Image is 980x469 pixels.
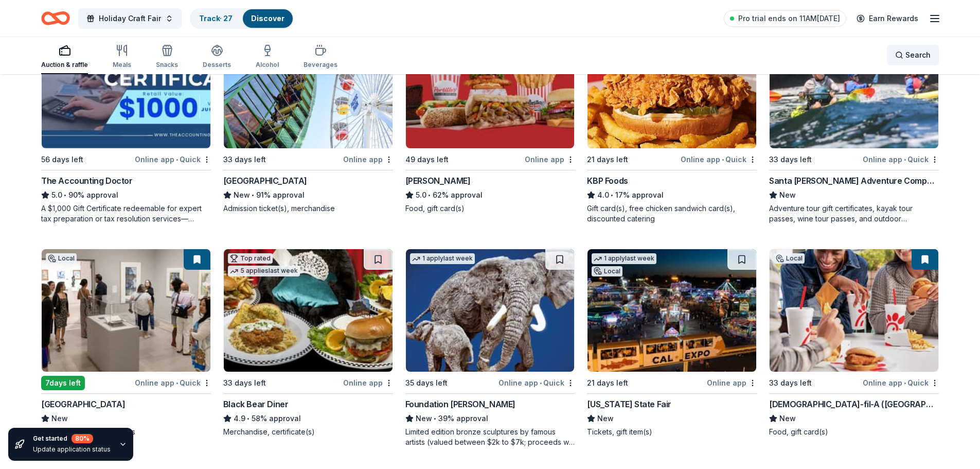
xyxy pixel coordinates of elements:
[176,155,178,164] span: •
[416,412,432,425] span: New
[223,25,393,214] a: Image for Pacific ParkLocal33 days leftOnline app[GEOGRAPHIC_DATA]New•91% approvalAdmission ticke...
[223,203,393,214] div: Admission ticket(s), merchandise
[498,376,575,389] div: Online app Quick
[256,40,279,74] button: Alcohol
[850,9,924,28] a: Earn Rewards
[234,189,250,201] span: New
[597,189,609,201] span: 4.0
[410,253,475,264] div: 1 apply last week
[769,398,939,410] div: [DEMOGRAPHIC_DATA]-fil-A ([GEOGRAPHIC_DATA])
[770,26,938,148] img: Image for Santa Barbara Adventure Company
[42,26,210,148] img: Image for The Accounting Doctor
[587,427,757,437] div: Tickets, gift item(s)
[405,25,575,214] a: Image for Portillo'sTop rated3 applieslast week49 days leftOnline app[PERSON_NAME]5.0•62% approva...
[99,12,161,25] span: Holiday Craft Fair
[770,249,938,372] img: Image for Chick-fil-A (San Diego Carmel Mountain)
[223,249,393,437] a: Image for Black Bear DinerTop rated5 applieslast week33 days leftOnline appBlack Bear Diner4.9•58...
[405,153,449,166] div: 49 days left
[135,153,211,166] div: Online app Quick
[41,175,133,187] div: The Accounting Doctor
[343,153,393,166] div: Online app
[223,377,266,389] div: 33 days left
[738,12,840,25] span: Pro trial ends on 11AM[DATE]
[597,412,614,425] span: New
[406,26,575,148] img: Image for Portillo's
[405,377,448,389] div: 35 days left
[405,412,575,425] div: 39% approval
[51,189,62,201] span: 5.0
[405,175,471,187] div: [PERSON_NAME]
[223,398,289,410] div: Black Bear Diner
[41,153,83,166] div: 56 days left
[223,153,266,166] div: 33 days left
[769,249,939,437] a: Image for Chick-fil-A (San Diego Carmel Mountain)Local33 days leftOnline app•Quick[DEMOGRAPHIC_DA...
[223,175,307,187] div: [GEOGRAPHIC_DATA]
[904,379,906,387] span: •
[540,379,542,387] span: •
[78,8,182,29] button: Holiday Craft Fair
[904,155,906,164] span: •
[406,249,575,372] img: Image for Foundation Michelangelo
[41,203,211,224] div: A $1,000 Gift Certificate redeemable for expert tax preparation or tax resolution services—recipi...
[72,434,93,443] div: 80 %
[203,61,231,69] div: Desserts
[587,153,628,166] div: 21 days left
[41,189,211,201] div: 90% approval
[33,445,111,454] div: Update application status
[228,253,273,264] div: Top rated
[587,398,671,410] div: [US_STATE] State Fair
[769,175,939,187] div: Santa [PERSON_NAME] Adventure Company
[224,26,393,148] img: Image for Pacific Park
[724,10,846,27] a: Pro trial ends on 11AM[DATE]
[707,376,757,389] div: Online app
[113,40,131,74] button: Meals
[592,266,622,276] div: Local
[156,61,178,69] div: Snacks
[769,427,939,437] div: Food, gift card(s)
[587,203,757,224] div: Gift card(s), free chicken sandwich card(s), discounted catering
[774,253,805,264] div: Local
[769,153,812,166] div: 33 days left
[611,191,614,199] span: •
[135,376,211,389] div: Online app Quick
[587,175,628,187] div: KBP Foods
[256,61,279,69] div: Alcohol
[587,249,756,372] img: Image for California State Fair
[887,45,939,65] button: Search
[223,189,393,201] div: 91% approval
[304,61,337,69] div: Beverages
[769,377,812,389] div: 33 days left
[779,412,796,425] span: New
[587,26,756,148] img: Image for KBP Foods
[592,253,656,264] div: 1 apply last week
[223,412,393,425] div: 58% approval
[64,191,66,199] span: •
[46,253,77,264] div: Local
[176,379,178,387] span: •
[41,40,88,74] button: Auction & raffle
[405,427,575,447] div: Limited edition bronze sculptures by famous artists (valued between $2k to $7k; proceeds will spl...
[525,153,575,166] div: Online app
[199,14,233,23] a: Track· 27
[405,203,575,214] div: Food, gift card(s)
[428,191,431,199] span: •
[223,427,393,437] div: Merchandise, certificate(s)
[224,249,393,372] img: Image for Black Bear Diner
[405,189,575,201] div: 62% approval
[405,249,575,447] a: Image for Foundation Michelangelo1 applylast week35 days leftOnline app•QuickFoundation [PERSON_N...
[722,155,724,164] span: •
[863,153,939,166] div: Online app Quick
[343,376,393,389] div: Online app
[587,189,757,201] div: 17% approval
[228,266,300,276] div: 5 applies last week
[434,414,436,423] span: •
[587,25,757,224] a: Image for KBP Foods2 applieslast week21 days leftOnline app•QuickKBP Foods4.0•17% approvalGift ca...
[41,6,70,30] a: Home
[51,412,68,425] span: New
[779,189,796,201] span: New
[247,414,250,423] span: •
[251,14,284,23] a: Discover
[769,203,939,224] div: Adventure tour gift certificates, kayak tour passes, wine tour passes, and outdoor experience vou...
[304,40,337,74] button: Beverages
[190,8,294,29] button: Track· 27Discover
